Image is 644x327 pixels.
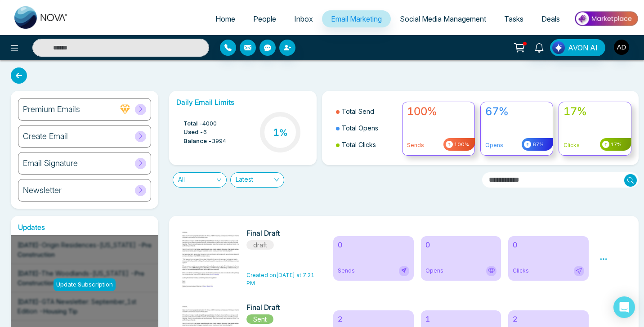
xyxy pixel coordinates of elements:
span: 4000 [202,119,217,128]
a: People [244,10,285,27]
img: User Avatar [614,40,629,55]
span: Sends [338,267,355,275]
h6: Final Draft [246,303,317,312]
a: Deals [532,10,569,27]
h6: Create Email [23,131,68,141]
span: Balance - [183,137,212,146]
span: Home [215,14,235,23]
h6: Email Signature [23,158,78,168]
h6: 2 [338,315,409,323]
h3: 1 [273,126,288,138]
h6: Updates [11,223,158,232]
p: Opens [485,141,548,149]
span: Sent [246,314,273,324]
span: Created on [DATE] at 7:21 PM [246,272,314,287]
span: Clicks [513,267,529,275]
li: Total Send [336,103,397,120]
h4: 100% [407,105,470,118]
h6: 2 [513,315,584,323]
span: Used - [183,128,203,137]
h6: 0 [338,241,409,249]
li: Total Clicks [336,136,397,153]
img: Lead Flow [552,41,565,54]
button: AVON AI [550,39,605,56]
span: AVON AI [568,42,598,53]
img: Nova CRM Logo [14,6,68,29]
span: Social Media Management [400,14,486,23]
li: Total Opens [336,120,397,136]
p: Clicks [563,141,626,149]
span: Deals [541,14,560,23]
h4: 17% [563,105,626,118]
div: Open Intercom Messenger [613,296,635,318]
h4: 67% [485,105,548,118]
img: Market-place.gif [573,9,639,29]
span: All [178,173,221,187]
h6: Daily Email Limits [176,98,309,107]
span: 100% [453,141,469,148]
h6: Premium Emails [23,104,80,114]
a: Inbox [285,10,322,27]
h6: 1 [425,315,497,323]
p: Sends [407,141,470,149]
a: Social Media Management [391,10,495,27]
span: Email Marketing [331,14,382,23]
span: Tasks [504,14,523,23]
div: Update Subscription [54,278,116,291]
h6: 0 [513,241,584,249]
a: Home [206,10,244,27]
span: People [253,14,276,23]
span: 3994 [212,137,226,146]
a: Email Marketing [322,10,391,27]
span: Latest [236,173,279,187]
h6: Final Draft [246,229,317,237]
span: 17% [609,141,622,148]
span: Opens [425,267,443,275]
span: 6 [203,128,207,137]
a: Tasks [495,10,532,27]
span: draft [246,240,274,250]
h6: 0 [425,241,497,249]
span: 67% [531,141,544,148]
span: Total - [183,119,202,128]
span: Inbox [294,14,313,23]
h6: Newsletter [23,185,62,195]
span: % [279,127,288,138]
